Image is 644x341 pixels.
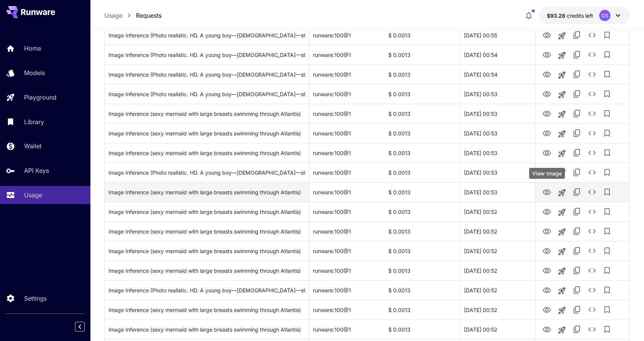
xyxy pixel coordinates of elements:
p: Library [24,117,44,126]
div: runware:100@1 [309,202,385,221]
div: runware:100@1 [309,300,385,319]
div: runware:100@1 [309,25,385,45]
div: $ 0.0013 [385,300,460,319]
button: Copy TaskUUID [569,86,584,101]
button: View Image [539,106,554,121]
button: Add to library [600,47,615,62]
div: $ 0.0013 [385,241,460,261]
button: Copy TaskUUID [569,302,584,317]
div: Click to copy prompt [108,163,305,182]
div: 26 Aug, 2025 00:53 [460,123,535,143]
button: See details [584,263,600,278]
div: Click to copy prompt [108,104,305,123]
div: View Image [529,168,565,179]
button: Add to library [600,145,615,160]
button: See details [584,243,600,258]
button: Add to library [600,126,615,141]
button: Launch in playground [554,185,569,200]
button: See details [584,67,600,82]
button: Launch in playground [554,146,569,161]
div: Click to copy prompt [108,84,305,104]
div: Click to copy prompt [108,65,305,84]
button: View Image [539,164,554,180]
div: runware:100@1 [309,65,385,84]
div: runware:100@1 [309,280,385,300]
button: See details [584,322,600,337]
button: Copy TaskUUID [569,126,584,141]
a: Requests [136,11,162,20]
button: View Image [539,47,554,62]
div: Click to copy prompt [108,222,305,241]
div: 26 Aug, 2025 00:52 [460,221,535,241]
button: Copy TaskUUID [569,28,584,43]
p: Usage [24,190,42,200]
div: $ 0.0013 [385,104,460,123]
div: 26 Aug, 2025 00:53 [460,84,535,104]
div: $ 0.0013 [385,261,460,280]
button: Copy TaskUUID [569,224,584,239]
button: See details [584,204,600,219]
div: $93.28212 [547,12,593,20]
div: 26 Aug, 2025 00:52 [460,202,535,221]
button: Launch in playground [554,126,569,141]
div: runware:100@1 [309,104,385,123]
div: $ 0.0013 [385,163,460,182]
button: See details [584,165,600,180]
button: See details [584,28,600,43]
button: Copy TaskUUID [569,283,584,298]
div: OS [599,10,610,21]
button: View Image [539,243,554,258]
button: See details [584,302,600,317]
button: See details [584,184,600,200]
div: runware:100@1 [309,261,385,280]
div: 26 Aug, 2025 00:53 [460,163,535,182]
div: $ 0.0013 [385,84,460,104]
button: Launch in playground [554,87,569,102]
button: Copy TaskUUID [569,106,584,121]
div: 26 Aug, 2025 00:52 [460,280,535,300]
div: Click to copy prompt [108,45,305,65]
div: Click to copy prompt [108,300,305,319]
a: Usage [104,11,122,20]
button: Add to library [600,243,615,258]
button: Add to library [600,283,615,298]
button: See details [584,145,600,160]
div: Click to copy prompt [108,143,305,163]
button: Add to library [600,322,615,337]
div: runware:100@1 [309,163,385,182]
p: Models [24,68,45,77]
button: See details [584,283,600,298]
div: runware:100@1 [309,143,385,163]
button: Launch in playground [554,264,569,279]
button: Copy TaskUUID [569,184,584,200]
button: Launch in playground [554,323,569,338]
div: runware:100@1 [309,182,385,202]
button: View Image [539,27,554,43]
div: Click to copy prompt [108,281,305,300]
button: Launch in playground [554,224,569,240]
div: Click to copy prompt [108,26,305,45]
button: Launch in playground [554,303,569,318]
div: 26 Aug, 2025 00:53 [460,104,535,123]
button: Add to library [600,184,615,200]
button: Add to library [600,302,615,317]
div: 26 Aug, 2025 00:53 [460,143,535,163]
div: 26 Aug, 2025 00:52 [460,261,535,280]
p: Settings [24,294,47,303]
div: runware:100@1 [309,45,385,65]
div: runware:100@1 [309,84,385,104]
button: View Image [539,223,554,239]
button: Launch in playground [554,166,569,181]
div: $ 0.0013 [385,65,460,84]
button: View Image [539,204,554,219]
div: runware:100@1 [309,319,385,339]
div: 26 Aug, 2025 00:54 [460,45,535,65]
button: View Image [539,321,554,337]
button: Add to library [600,28,615,43]
button: Launch in playground [554,283,569,298]
button: Copy TaskUUID [569,145,584,160]
button: Add to library [600,86,615,101]
div: $ 0.0013 [385,25,460,45]
div: 26 Aug, 2025 00:54 [460,65,535,84]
